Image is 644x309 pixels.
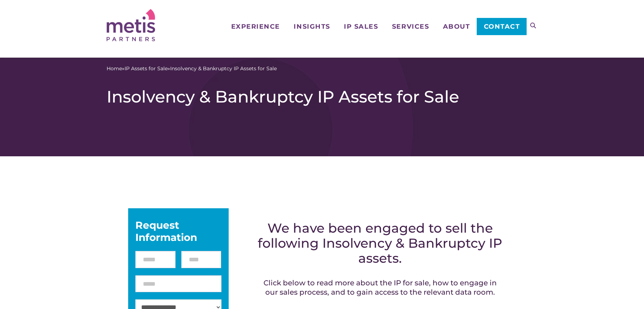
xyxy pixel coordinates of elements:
[135,219,221,243] div: Request Information
[392,23,429,30] span: Services
[257,220,504,266] h2: We have been engaged to sell the following Insolvency & Bankruptcy IP assets.
[125,65,168,72] a: IP Assets for Sale
[477,18,527,35] a: Contact
[257,278,504,297] h4: Click below to read more about the IP for sale, how to engage in our sales process, and to gain a...
[107,65,277,72] span: » »
[170,65,277,72] span: Insolvency & Bankruptcy IP Assets for Sale
[484,23,520,30] span: Contact
[231,23,280,30] span: Experience
[443,23,470,30] span: About
[107,9,155,41] img: Metis Partners
[107,87,537,107] h1: Insolvency & Bankruptcy IP Assets for Sale
[344,23,378,30] span: IP Sales
[294,23,330,30] span: Insights
[107,65,122,72] a: Home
